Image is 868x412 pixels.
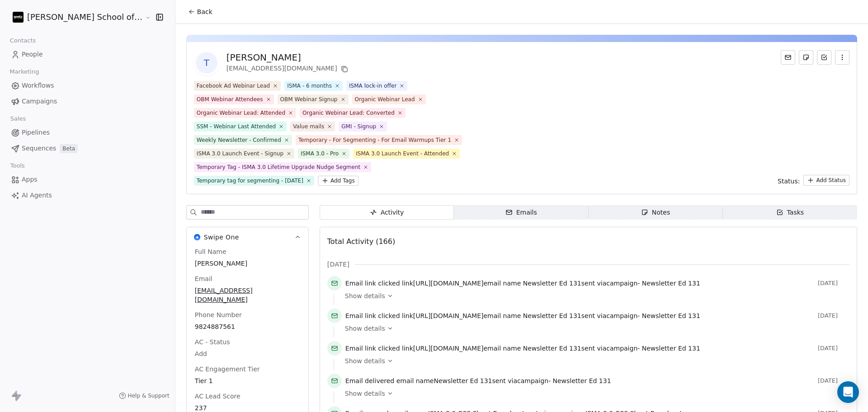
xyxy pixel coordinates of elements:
span: Newsletter Ed 131 [642,345,700,352]
div: Open Intercom Messenger [837,381,859,403]
button: Add Status [803,175,849,186]
button: Add Tags [318,176,359,186]
span: Newsletter Ed 131 [523,312,581,319]
span: Total Activity (166) [327,237,395,246]
span: Newsletter Ed 131 [434,377,492,384]
img: Zeeshan%20Neck%20Print%20Dark.png [13,12,24,23]
span: Beta [60,144,78,153]
span: [PERSON_NAME] [195,259,300,268]
a: Apps [7,172,168,187]
img: Swipe One [194,234,200,240]
span: Newsletter Ed 131 [553,377,611,384]
a: Help & Support [119,392,170,399]
span: [DATE] [818,377,849,384]
span: T [196,52,217,74]
span: [URL][DOMAIN_NAME] [413,312,484,319]
span: [URL][DOMAIN_NAME] [413,280,484,287]
button: [PERSON_NAME] School of Finance LLP [11,9,139,25]
div: OBM Webinar Attendees [197,95,263,103]
span: Sequences [22,144,56,153]
span: AC Lead Score [193,392,242,401]
div: Organic Webinar Lead [355,95,415,103]
span: Marketing [6,65,43,79]
div: Value mails [293,122,324,131]
span: 9824887561 [195,322,300,331]
div: Emails [505,208,537,217]
span: [EMAIL_ADDRESS][DOMAIN_NAME] [195,286,300,304]
span: link email name sent via campaign - [345,311,700,320]
a: People [7,47,168,62]
span: email name sent via campaign - [345,376,611,385]
div: Notes [641,208,670,217]
a: AI Agents [7,188,168,203]
span: Show details [345,324,385,333]
div: Weekly Newsletter - Confirmed [197,136,281,144]
span: Newsletter Ed 131 [642,312,700,319]
span: Add [195,349,300,358]
a: Workflows [7,78,168,93]
span: Show details [345,389,385,398]
span: Email [193,274,214,283]
span: Tools [6,159,28,173]
span: [PERSON_NAME] School of Finance LLP [27,11,143,23]
span: Newsletter Ed 131 [523,280,581,287]
span: AI Agents [22,191,52,200]
span: link email name sent via campaign - [345,344,700,353]
a: Show details [345,356,843,365]
div: Organic Webinar Lead: Converted [302,109,395,117]
span: Help & Support [128,392,170,399]
a: Show details [345,324,843,333]
div: ISMA - 6 months [287,82,332,90]
div: Tasks [776,208,804,217]
div: Organic Webinar Lead: Attended [197,109,285,117]
span: Contacts [6,34,40,47]
span: Pipelines [22,128,50,137]
a: Campaigns [7,94,168,109]
span: AC Engagement Tier [193,365,262,374]
span: link email name sent via campaign - [345,279,700,288]
span: AC - Status [193,337,232,346]
span: Swipe One [204,233,239,242]
span: Full Name [193,247,228,256]
span: Campaigns [22,97,57,106]
div: GMI - Signup [341,122,376,131]
div: SSM - Webinar Last Attended [197,122,276,131]
span: Back [197,7,212,16]
button: Swipe OneSwipe One [187,227,308,247]
a: Show details [345,291,843,300]
span: Apps [22,175,38,184]
span: [DATE] [327,260,349,269]
span: [DATE] [818,280,849,287]
div: Temporary Tag - ISMA 3.0 Lifetime Upgrade Nudge Segment [197,163,361,171]
div: ISMA 3.0 - Pro [301,150,339,158]
span: Email link clicked [345,312,400,319]
div: Facebook Ad Webinar Lead [197,82,270,90]
a: SequencesBeta [7,141,168,156]
span: Email link clicked [345,280,400,287]
div: ISMA 3.0 Launch Event - Attended [356,150,449,158]
span: Show details [345,291,385,300]
a: Pipelines [7,125,168,140]
span: [DATE] [818,312,849,319]
div: ISMA lock-in offer [349,82,397,90]
span: Show details [345,356,385,365]
span: Status: [778,177,800,186]
span: Newsletter Ed 131 [642,280,700,287]
button: Back [183,4,218,20]
div: OBM Webinar Signup [280,95,338,103]
span: Sales [6,112,30,126]
span: Newsletter Ed 131 [523,345,581,352]
div: [EMAIL_ADDRESS][DOMAIN_NAME] [226,64,350,75]
div: [PERSON_NAME] [226,51,350,64]
span: [URL][DOMAIN_NAME] [413,345,484,352]
span: Phone Number [193,310,244,319]
span: Email delivered [345,377,394,384]
div: Temporary tag for segmenting - [DATE] [197,177,303,185]
span: [DATE] [818,345,849,352]
span: People [22,50,43,59]
span: Tier 1 [195,376,300,385]
span: Email link clicked [345,345,400,352]
a: Show details [345,389,843,398]
div: Temporary - For Segmenting - For Email Warmups Tier 1 [298,136,451,144]
span: Workflows [22,81,54,90]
